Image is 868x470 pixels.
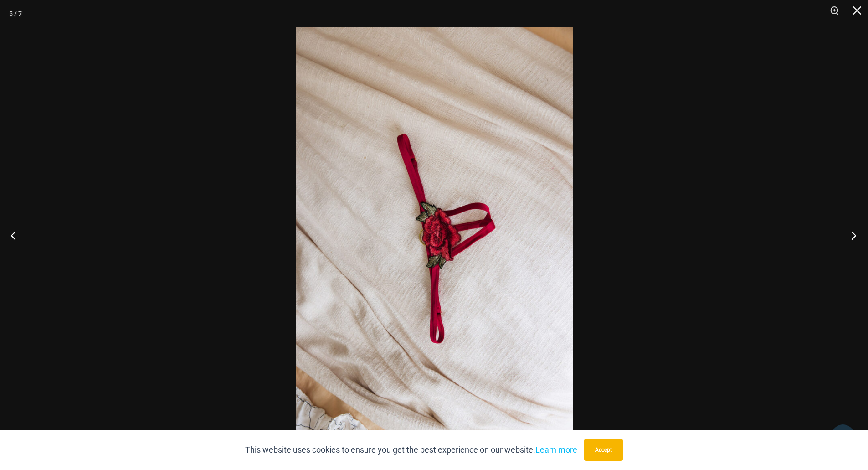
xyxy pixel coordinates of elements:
[9,7,22,21] div: 5 / 7
[834,212,868,258] button: Next
[535,445,577,455] a: Learn more
[296,27,573,443] img: Carla Red 6002 Bottom 07
[245,443,577,457] p: This website uses cookies to ensure you get the best experience on our website.
[584,439,623,461] button: Accept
